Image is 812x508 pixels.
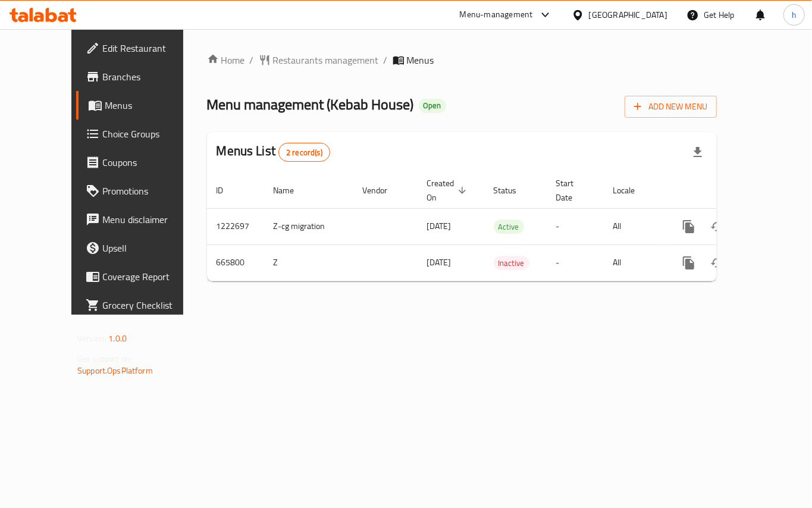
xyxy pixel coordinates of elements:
span: Branches [102,70,197,84]
button: Change Status [703,249,732,277]
td: All [604,208,665,244]
span: Open [419,101,446,111]
span: Menus [407,53,434,67]
td: - [547,244,604,281]
span: 1.0.0 [108,331,127,346]
span: h [792,8,797,21]
td: Z-cg migration [264,208,353,244]
span: Version: [77,331,106,346]
a: Menu disclaimer [76,205,207,234]
button: more [675,212,703,241]
span: Active [494,220,524,234]
a: Grocery Checklist [76,291,207,319]
div: Export file [684,138,712,167]
a: Menus [76,91,207,120]
span: Menus [105,98,197,112]
div: Active [494,219,524,234]
span: Start Date [556,176,590,205]
span: Get support on: [77,351,132,366]
span: Restaurants management [273,53,379,67]
span: Locale [613,183,651,197]
span: Inactive [494,256,529,270]
button: Add New Menu [625,96,717,118]
span: Edit Restaurant [102,41,197,55]
a: Upsell [76,234,207,262]
td: 665800 [207,244,264,281]
button: more [675,249,703,277]
span: Coverage Report [102,269,197,284]
span: Status [494,183,532,197]
span: Menu management ( Kebab House ) [207,91,414,118]
span: Menu disclaimer [102,212,197,227]
li: / [384,53,388,67]
span: Grocery Checklist [102,298,197,312]
a: Support.OpsPlatform [77,363,153,378]
span: Promotions [102,184,197,198]
span: Created On [427,176,470,205]
a: Coupons [76,148,207,177]
span: Coupons [102,155,197,170]
span: Name [274,183,310,197]
div: Total records count [278,143,330,162]
td: All [604,244,665,281]
td: - [547,208,604,244]
span: ID [217,183,239,197]
span: [DATE] [427,255,452,270]
th: Actions [665,173,798,209]
td: 1222697 [207,208,264,244]
span: Upsell [102,241,197,255]
li: / [250,53,254,67]
a: Promotions [76,177,207,205]
div: Menu-management [460,8,533,22]
span: 2 record(s) [279,147,330,158]
a: Edit Restaurant [76,34,207,62]
a: Choice Groups [76,120,207,148]
span: Add New Menu [634,99,707,114]
span: [DATE] [427,218,452,234]
button: Change Status [703,212,732,241]
table: enhanced table [207,173,798,281]
span: Vendor [363,183,403,197]
div: [GEOGRAPHIC_DATA] [589,8,667,21]
a: Coverage Report [76,262,207,291]
a: Branches [76,62,207,91]
td: Z [264,244,353,281]
div: Open [419,99,446,113]
span: Choice Groups [102,127,197,141]
h2: Menus List [217,142,330,162]
a: Restaurants management [259,53,379,67]
nav: breadcrumb [207,53,717,67]
a: Home [207,53,245,67]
